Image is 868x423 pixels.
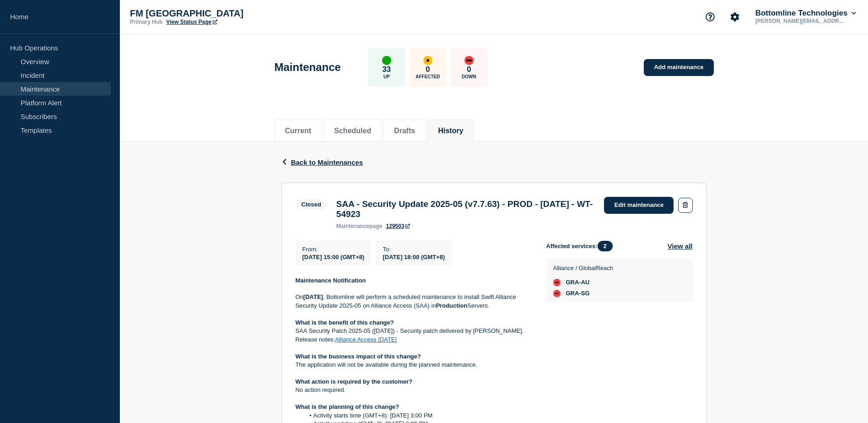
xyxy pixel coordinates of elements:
span: [DATE] 15:00 (GMT+8) [302,254,365,260]
button: Current [285,127,312,135]
span: Affected services: [546,241,617,251]
button: History [438,127,463,135]
button: Account settings [725,7,744,27]
a: Edit maintenance [604,197,674,214]
span: 2 [598,241,613,251]
strong: What action is required by the customer? [296,378,413,385]
a: Alliance Access [DATE] [335,336,397,343]
p: Affected [415,74,440,79]
span: [DATE] 18:00 (GMT+8) [383,254,445,260]
p: [PERSON_NAME][EMAIL_ADDRESS][PERSON_NAME][DOMAIN_NAME] [754,18,849,24]
p: Down [462,74,476,79]
span: GRA-AU [566,279,590,286]
p: Release notes: [296,336,532,344]
p: No action required. [296,386,532,394]
p: 33 [382,65,391,74]
p: To : [383,246,445,253]
button: Back to Maintenances [281,158,363,166]
p: Up [383,74,390,79]
p: Alliance / GlobalReach [553,265,614,271]
span: maintenance [336,223,370,229]
p: 0 [467,65,471,74]
p: FM [GEOGRAPHIC_DATA] [130,8,313,19]
button: Bottomline Technologies [754,9,858,18]
span: GRA-SG [566,290,590,297]
h3: SAA - Security Update 2025-05 (v7.7.63) - PROD - [DATE] - WT-54923 [336,199,595,219]
div: affected [423,56,432,65]
span: Back to Maintenances [291,158,363,166]
a: View Status Page [166,19,217,25]
p: page [336,223,383,229]
span: Closed [296,199,327,210]
div: down [464,56,474,65]
button: View all [668,241,693,251]
strong: Production [436,302,468,309]
strong: What is the business impact of this change? [296,353,421,360]
p: Primary Hub [130,19,162,25]
a: Add maintenance [644,59,713,76]
li: Activity starts time (GMT+8): [DATE] 3:00 PM [304,412,532,420]
strong: What is the benefit of this change? [296,319,394,326]
button: Scheduled [334,127,371,135]
button: Drafts [394,127,415,135]
p: From : [302,246,365,253]
div: down [553,290,561,297]
div: up [382,56,391,65]
strong: Maintenance Notification [296,277,366,284]
a: 129503 [386,223,410,229]
p: The application will not be available during the planned maintenance. [296,361,532,369]
p: SAA Security Patch 2025-05 ([DATE]) - Security patch delivered by [PERSON_NAME]. [296,327,532,335]
button: Support [701,7,720,27]
p: 0 [426,65,430,74]
p: On , Bottomline will perform a scheduled maintenance to install Swift Alliance Security Update 20... [296,293,532,310]
h1: Maintenance [275,61,341,74]
div: down [553,279,561,286]
strong: [DATE] [303,293,323,300]
strong: What is the planning of this change? [296,403,399,410]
